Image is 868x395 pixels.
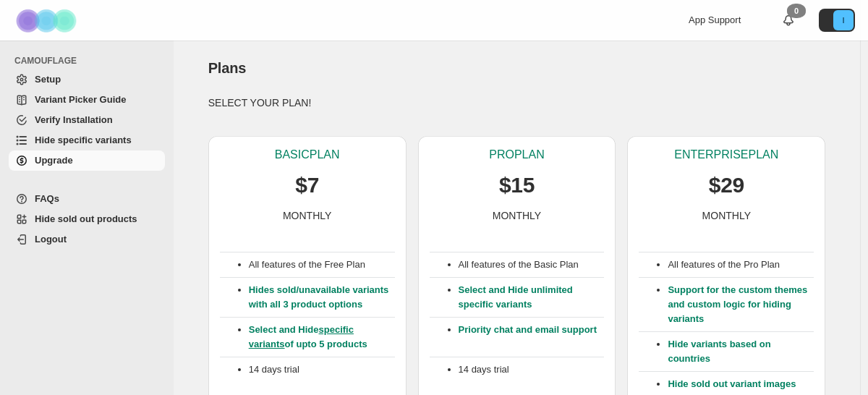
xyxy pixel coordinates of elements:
[459,283,605,312] p: Select and Hide unlimited specific variants
[295,171,319,200] p: $7
[9,150,165,171] a: Upgrade
[674,148,778,162] p: ENTERPRISE PLAN
[842,16,844,25] text: I
[493,208,541,223] p: MONTHLY
[35,155,73,166] span: Upgrade
[819,9,855,32] button: Avatar with initials I
[249,283,395,312] p: Hides sold/unavailable variants with all 3 product options
[9,110,165,130] a: Verify Installation
[35,135,132,145] span: Hide specific variants
[459,258,605,272] p: All features of the Basic Plan
[9,229,165,250] a: Logout
[275,148,340,162] p: BASIC PLAN
[668,377,814,391] p: Hide sold out variant images
[35,234,67,245] span: Logout
[702,208,751,223] p: MONTHLY
[499,171,535,200] p: $15
[668,337,814,366] p: Hide variants based on countries
[249,323,395,352] p: Select and Hide of upto 5 products
[12,1,84,41] img: Camouflage
[208,60,246,76] span: Plans
[35,114,113,125] span: Verify Installation
[249,362,395,377] p: 14 days trial
[459,323,605,352] p: Priority chat and email support
[249,258,395,272] p: All features of the Free Plan
[35,213,137,224] span: Hide sold out products
[709,171,744,200] p: $29
[9,209,165,229] a: Hide sold out products
[689,14,741,25] span: App Support
[668,258,814,272] p: All features of the Pro Plan
[35,193,59,204] span: FAQs
[489,148,544,162] p: PRO PLAN
[35,94,126,105] span: Variant Picker Guide
[9,90,165,110] a: Variant Picker Guide
[9,69,165,90] a: Setup
[35,74,61,85] span: Setup
[9,130,165,150] a: Hide specific variants
[459,362,605,377] p: 14 days trial
[283,208,331,223] p: MONTHLY
[787,4,806,18] div: 0
[781,13,796,27] a: 0
[14,55,166,67] span: CAMOUFLAGE
[208,95,826,110] p: SELECT YOUR PLAN!
[668,283,814,326] p: Support for the custom themes and custom logic for hiding variants
[9,189,165,209] a: FAQs
[833,10,854,30] span: Avatar with initials I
